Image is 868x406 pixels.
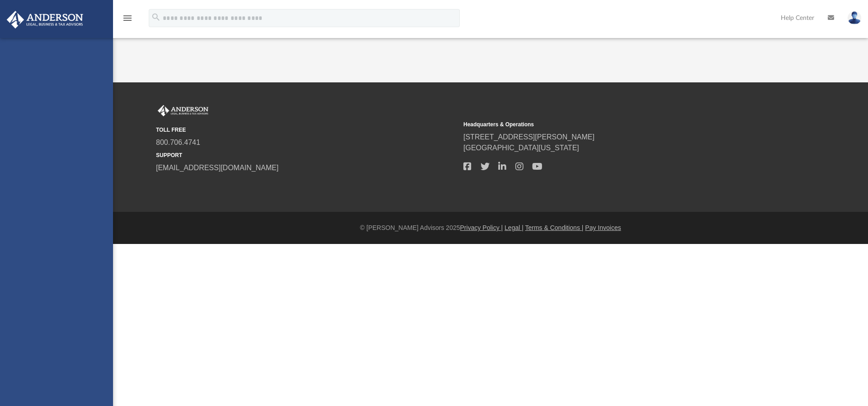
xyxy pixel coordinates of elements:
img: User Pic [848,11,861,24]
a: Privacy Policy | [460,224,503,231]
a: [EMAIL_ADDRESS][DOMAIN_NAME] [156,164,278,172]
div: © [PERSON_NAME] Advisors 2025 [113,223,868,233]
a: [GEOGRAPHIC_DATA][US_STATE] [463,144,579,152]
a: menu [122,17,133,24]
i: search [151,12,161,22]
a: [STREET_ADDRESS][PERSON_NAME] [463,133,594,141]
small: Headquarters & Operations [463,120,764,129]
small: SUPPORT [156,151,457,159]
img: Anderson Advisors Platinum Portal [156,105,210,117]
a: 800.706.4741 [156,139,200,146]
i: menu [122,13,133,24]
a: Legal | [505,224,524,231]
small: TOLL FREE [156,126,457,134]
a: Pay Invoices [585,224,621,231]
img: Anderson Advisors Platinum Portal [4,11,86,29]
a: Terms & Conditions | [525,224,584,231]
